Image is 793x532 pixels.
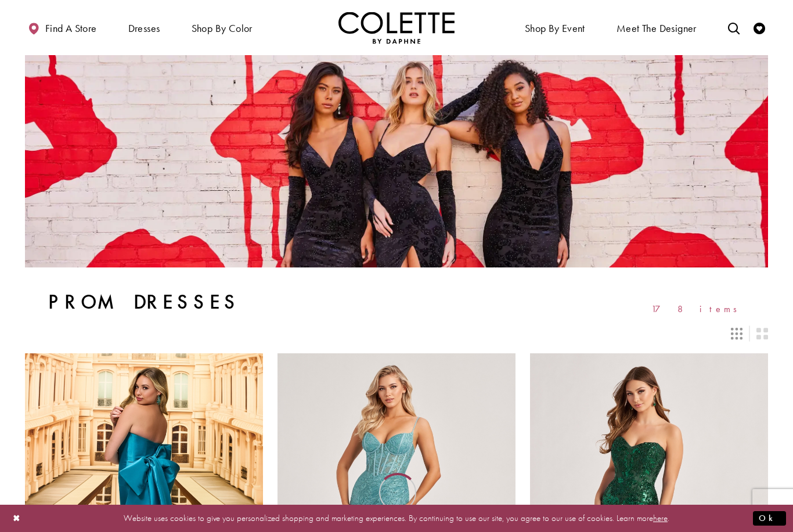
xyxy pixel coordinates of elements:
[18,321,775,346] div: Layout Controls
[84,511,709,526] p: Website uses cookies to give you personalized shopping and marketing experiences. By continuing t...
[189,12,255,44] span: Shop by color
[45,23,97,34] span: Find a store
[522,12,588,44] span: Shop By Event
[753,511,786,526] button: Submit Dialog
[725,12,742,44] a: Toggle search
[128,23,160,34] span: Dresses
[651,304,745,314] span: 178 items
[338,12,455,44] img: Colette by Daphne
[25,12,99,44] a: Find a store
[48,291,240,314] h1: Prom Dresses
[653,512,668,524] a: here
[192,23,253,34] span: Shop by color
[125,12,163,44] span: Dresses
[338,12,455,44] a: Visit Home Page
[7,508,27,529] button: Close Dialog
[614,12,700,44] a: Meet the designer
[756,328,768,339] span: Switch layout to 2 columns
[525,23,585,34] span: Shop By Event
[751,12,768,44] a: Check Wishlist
[617,23,697,34] span: Meet the designer
[731,328,742,339] span: Switch layout to 3 columns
